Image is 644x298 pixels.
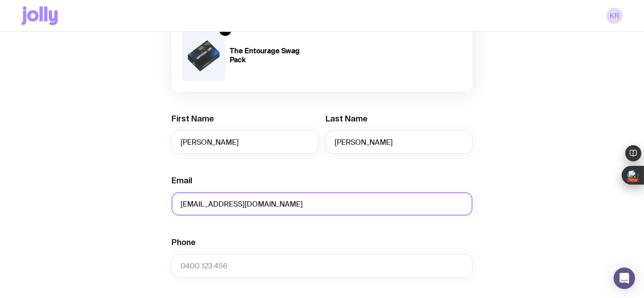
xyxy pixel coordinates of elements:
input: First Name [172,130,318,154]
label: First Name [172,113,214,124]
input: 0400 123 456 [172,254,472,277]
h4: The Entourage Swag Pack [230,47,317,65]
label: Phone [172,237,196,248]
label: Email [172,175,192,186]
label: Last Name [326,113,368,124]
input: employee@company.com [172,192,472,216]
a: KR [606,8,623,24]
input: Last Name [326,130,472,154]
div: Open Intercom Messenger [614,268,635,289]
